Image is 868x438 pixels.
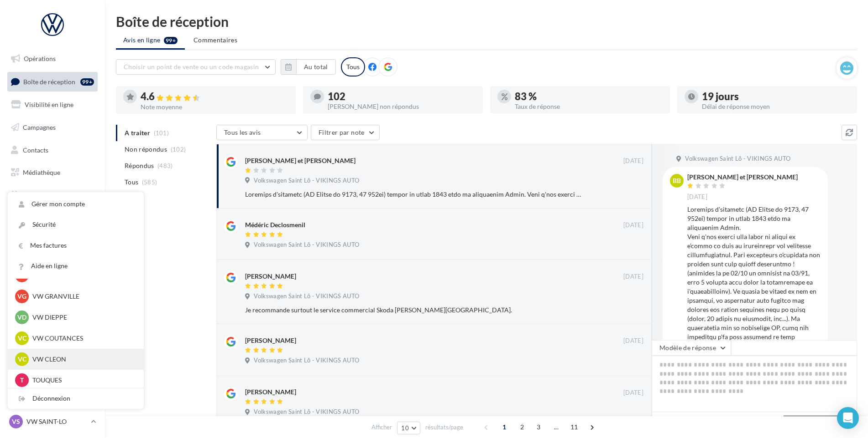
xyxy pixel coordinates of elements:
div: [PERSON_NAME] non répondus [328,103,476,110]
span: Contacts [23,146,48,153]
p: TOUQUES [32,376,133,385]
span: Volkswagen Saint Lô - VIKINGS AUTO [254,357,359,365]
span: Tous les avis [224,128,261,136]
button: Modèle de réponse [652,340,731,356]
div: Open Intercom Messenger [837,407,859,429]
div: 99+ [80,78,94,86]
span: résultats/page [425,423,463,432]
div: Taux de réponse [515,103,663,110]
span: 2 [515,420,529,434]
span: (585) [142,178,157,186]
div: [PERSON_NAME] et [PERSON_NAME] [687,174,798,180]
button: Choisir un point de vente ou un code magasin [116,59,276,75]
span: Volkswagen Saint Lô - VIKINGS AUTO [685,155,790,163]
a: Gérer mon compte [8,194,144,214]
div: Boîte de réception [116,15,857,28]
a: Sécurité [8,214,144,235]
a: Aide en ligne [8,256,144,276]
p: VW GRANVILLE [32,292,133,301]
span: Volkswagen Saint Lô - VIKINGS AUTO [254,408,359,416]
span: 11 [567,420,582,434]
span: VS [12,417,20,426]
span: Non répondus [125,145,167,154]
div: Médéric Declosmenil [245,220,305,229]
p: VW COUTANCES [32,334,133,343]
span: BB [673,176,681,185]
span: Volkswagen Saint Lô - VIKINGS AUTO [254,177,359,185]
span: ... [549,420,564,434]
a: Contacts [5,141,99,160]
div: Délai de réponse moyen [702,103,850,110]
span: VC [18,334,26,343]
span: Tous [125,178,138,187]
div: Loremips d'sitametc (AD Elitse do 9173, 47 952ei) tempor in utlab 1843 etdo ma aliquaenim Admin. ... [245,190,584,199]
div: Je recommande surtout le service commercial Skoda [PERSON_NAME][GEOGRAPHIC_DATA]. [245,306,584,315]
a: Visibilité en ligne [5,95,99,114]
button: Au total [281,59,336,75]
span: Calendrier [23,191,53,199]
p: VW SAINT-LO [26,417,87,426]
div: Déconnexion [8,388,144,409]
span: VD [17,313,26,322]
button: Filtrer par note [311,125,380,140]
span: [DATE] [623,273,643,281]
a: VS VW SAINT-LO [7,413,98,430]
div: [PERSON_NAME] [245,272,296,281]
span: Visibilité en ligne [25,101,73,108]
a: Calendrier [5,186,99,205]
span: (483) [157,162,173,169]
a: PLV et print personnalisable [5,209,99,235]
span: 1 [497,420,512,434]
a: Médiathèque [5,163,99,182]
span: Boîte de réception [23,77,75,85]
div: [PERSON_NAME] [245,387,296,397]
span: 10 [401,424,409,432]
div: 83 % [515,92,663,102]
span: Volkswagen Saint Lô - VIKINGS AUTO [254,292,359,300]
a: Campagnes [5,118,99,137]
span: Médiathèque [23,168,60,176]
div: Tous [341,57,365,76]
span: VG [17,292,26,301]
span: Répondus [125,161,154,170]
span: [DATE] [623,337,643,345]
button: 10 [397,422,420,434]
span: [DATE] [623,221,643,229]
a: Campagnes DataOnDemand [5,239,99,265]
p: VW CLEON [32,355,133,364]
span: Volkswagen Saint Lô - VIKINGS AUTO [254,241,359,249]
div: Note moyenne [141,104,288,110]
p: VW DIEPPE [32,313,133,322]
div: 19 jours [702,92,850,102]
div: [PERSON_NAME] et [PERSON_NAME] [245,156,356,165]
button: Tous les avis [216,125,308,140]
span: Commentaires [193,36,237,45]
span: [DATE] [687,193,707,201]
div: 102 [328,92,476,102]
span: VC [18,355,26,364]
a: Boîte de réception99+ [5,72,99,92]
div: 4.6 [141,92,288,102]
a: Opérations [5,49,99,68]
span: Choisir un point de vente ou un code magasin [124,63,259,71]
span: [DATE] [623,389,643,397]
span: 3 [531,420,546,434]
span: [DATE] [623,157,643,165]
button: Au total [296,59,336,75]
span: T [20,376,24,385]
div: [PERSON_NAME] [245,336,296,345]
span: (102) [171,146,186,153]
span: Afficher [371,423,392,432]
span: Opérations [24,55,56,62]
span: Campagnes [23,123,56,131]
a: Mes factures [8,235,144,256]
